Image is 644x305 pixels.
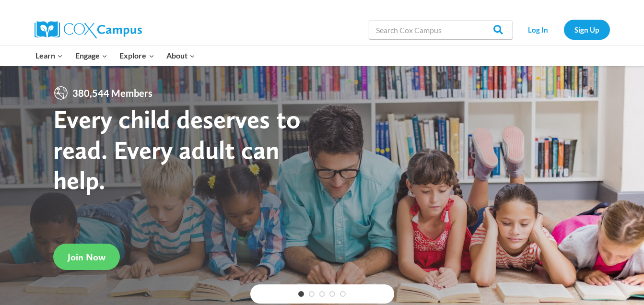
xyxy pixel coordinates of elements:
[35,21,142,38] img: Cox Campus
[329,291,335,297] a: 4
[69,85,156,101] span: 380,544 Members
[119,49,154,62] span: Explore
[75,49,107,62] span: Engage
[369,20,513,39] input: Search Cox Campus
[564,20,610,39] a: Sign Up
[53,104,301,195] strong: Every child deserves to read. Every adult can help.
[68,251,105,263] span: Join Now
[319,291,325,297] a: 3
[166,49,195,62] span: About
[340,291,346,297] a: 5
[517,20,559,39] a: Log In
[30,46,201,66] nav: Primary Navigation
[53,244,120,270] a: Join Now
[517,20,610,39] nav: Secondary Navigation
[298,291,304,297] a: 1
[35,49,63,62] span: Learn
[309,291,315,297] a: 2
